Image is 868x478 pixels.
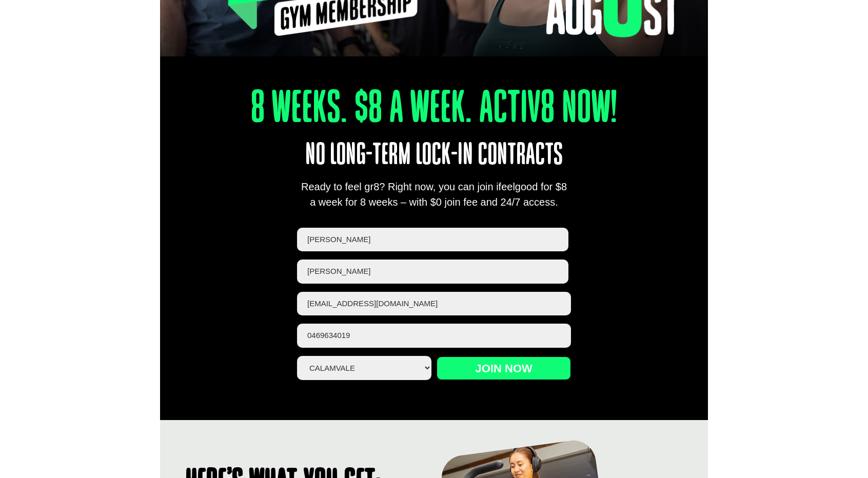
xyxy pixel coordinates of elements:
p: No long-term lock-in contracts [187,133,680,179]
input: Join now [437,356,571,380]
h1: 8 Weeks. $8 A Week. Activ8 Now! [215,87,653,133]
input: Phone * [297,324,571,348]
input: Email * [297,292,571,316]
input: First name * [297,228,568,252]
div: Ready to feel gr8? Right now, you can join ifeelgood for $8 a week for 8 weeks – with $0 join fee... [297,179,571,210]
input: Last name * [297,260,568,284]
